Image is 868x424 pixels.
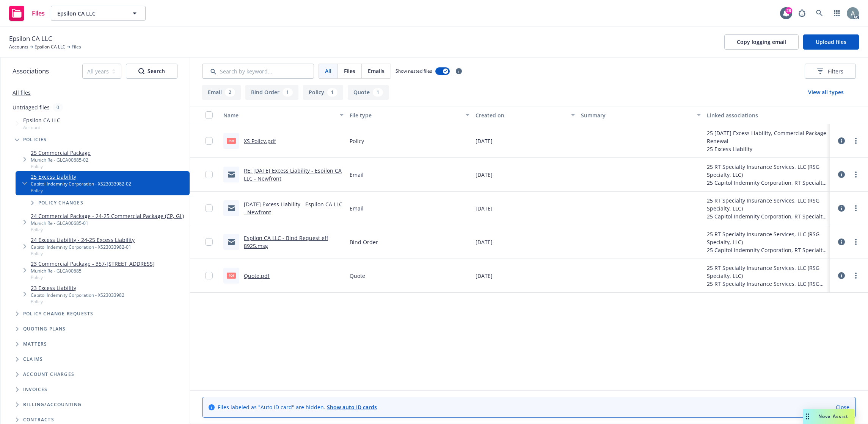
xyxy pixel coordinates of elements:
div: Drag to move [803,409,812,424]
div: 25 Capitol Indemnity Corporation, RT Specialty Insurance Services, LLC (RSG Specialty, LLC), Capi... [707,179,827,187]
a: [DATE] Excess Liability - Espilon CA LLC - Newfront [244,201,342,216]
span: Account [23,124,60,131]
a: Search [812,6,827,21]
div: 25 RT Specialty Insurance Services, LLC (RSG Specialty, LLC) [707,230,827,246]
a: Quote.pdf [244,272,270,279]
span: Policy [31,226,184,233]
div: File type [350,111,461,119]
span: [DATE] [476,272,493,280]
span: [DATE] [476,204,493,212]
div: 25 RT Specialty Insurance Services, LLC (RSG Specialty, LLC) [707,264,827,280]
button: File type [347,106,473,124]
span: Policy [31,298,124,305]
button: Created on [472,106,578,124]
a: Files [6,3,48,24]
span: Policy [350,137,364,145]
span: Epsilon CA LLC [9,34,52,44]
span: Invoices [23,387,48,392]
div: Munich Re - GLCA00685-02 [31,157,91,163]
a: 23 Commercial Package - 357-[STREET_ADDRESS] [31,260,155,268]
a: Close [836,403,849,411]
span: Quoting plans [23,327,66,331]
div: 1 [327,88,337,97]
button: Filters [805,64,856,79]
span: Matters [23,342,47,346]
div: Munich Re - GLCA00685-01 [31,220,184,226]
a: Untriaged files [13,103,50,111]
div: Capitol Indemnity Corporation - XS23033982 [31,292,124,298]
a: Switch app [829,6,844,21]
a: XS Policy.pdf [244,137,276,145]
button: Nova Assist [803,409,854,424]
span: [DATE] [476,238,493,246]
span: Quote [350,272,365,280]
a: RE: [DATE] Excess Liability - Espilon CA LLC - Newfront [244,167,342,182]
div: 25 RT Specialty Insurance Services, LLC (RSG Specialty, LLC) [707,280,827,288]
span: Policy change requests [23,312,93,316]
span: Nova Assist [818,413,848,419]
div: 25 Capitol Indemnity Corporation, RT Specialty Insurance Services, LLC (RSG Specialty, LLC), Capi... [707,212,827,220]
a: Show auto ID cards [327,404,377,411]
a: more [851,136,860,145]
a: Report a Bug [794,6,810,21]
span: Policy [31,187,131,194]
a: 25 Excess Liability [31,173,131,181]
div: Capitol Indemnity Corporation - XS23033982-01 [31,244,135,250]
span: Policy changes [38,201,83,205]
div: Munich Re - GLCA00685 [31,268,155,274]
div: Capitol Indemnity Corporation - XS23033982-02 [31,181,131,187]
a: 24 Excess Liability - 24-25 Excess Liability [31,236,135,244]
span: Emails [368,67,385,75]
button: Upload files [803,34,859,50]
span: Claims [23,357,43,362]
span: Upload files [816,38,846,45]
span: Copy logging email [737,38,786,45]
button: Epsilon CA LLC [51,6,146,21]
span: Policy [31,250,135,257]
div: Tree Example [0,115,190,397]
span: Files [72,44,81,50]
a: 23 Excess Liability [31,284,124,292]
span: Files labeled as "Auto ID card" are hidden. [218,403,377,411]
span: Policy [31,163,91,170]
div: 0 [53,103,63,112]
span: Account charges [23,372,74,377]
button: Summary [578,106,704,124]
span: pdf [227,138,236,143]
input: Toggle Row Selected [205,171,213,178]
div: 26 [785,7,792,14]
span: Contracts [23,418,54,422]
span: Policy [31,274,155,281]
button: Name [220,106,347,124]
a: more [851,204,860,213]
button: Linked associations [704,106,830,124]
a: 25 Commercial Package [31,149,91,157]
div: 25 RT Specialty Insurance Services, LLC (RSG Specialty, LLC) [707,163,827,179]
div: Linked associations [707,111,827,119]
button: Policy [303,85,343,100]
span: Show nested files [396,68,432,74]
input: Toggle Row Selected [205,238,213,246]
span: Files [32,10,45,16]
button: Copy logging email [724,34,799,50]
a: Espilon CA LLC - Bind Request eff 8925.msg [244,234,328,249]
span: Policies [23,137,47,142]
span: Files [344,67,355,75]
img: photo [847,7,859,19]
div: 25 [DATE] Excess Liability, Commercial Package Renewal [707,129,827,145]
input: Search by keyword... [202,64,314,79]
span: Email [350,171,364,179]
div: 25 Excess Liability [707,145,827,153]
a: more [851,237,860,246]
input: Toggle Row Selected [205,137,213,145]
span: Filters [817,67,843,75]
a: Accounts [9,44,28,50]
input: Toggle Row Selected [205,204,213,212]
button: Quote [348,85,389,100]
a: 24 Commercial Package - 24-25 Commercial Package (CP, GL) [31,212,184,220]
span: Associations [13,66,49,76]
div: Name [223,111,335,119]
a: Epsilon CA LLC [35,44,66,50]
span: Epsilon CA LLC [57,9,123,17]
div: 1 [373,88,383,97]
